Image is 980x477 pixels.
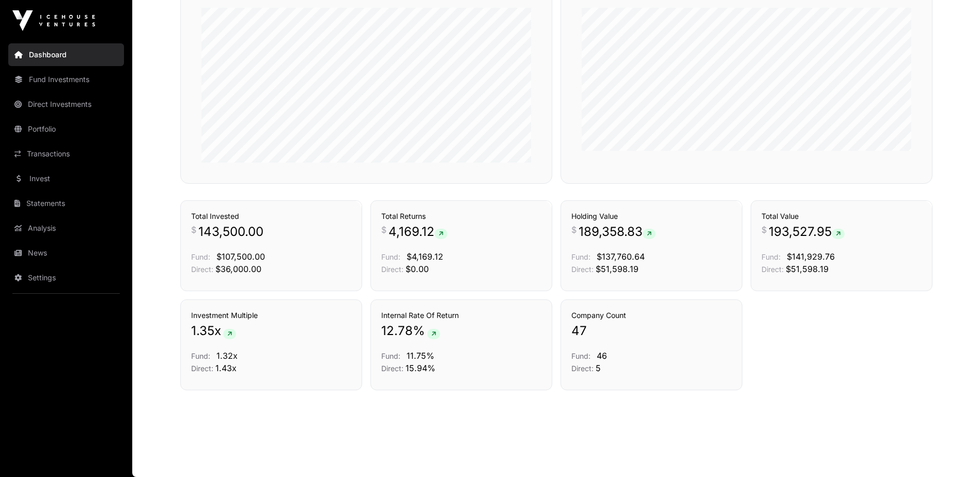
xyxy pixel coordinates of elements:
[381,252,400,261] span: Fund:
[571,364,594,373] span: Direct:
[191,323,214,339] span: 1.35
[191,211,351,221] h3: Total Invested
[413,323,425,339] span: %
[216,351,238,361] span: 1.32x
[191,252,210,261] span: Fund:
[761,224,767,236] span: $
[596,363,601,373] span: 5
[571,310,732,321] h3: Company Count
[596,264,639,274] span: $51,598.19
[388,224,447,240] span: 4,169.12
[786,264,829,274] span: $51,598.19
[571,252,590,261] span: Fund:
[787,251,835,262] span: $141,929.76
[8,93,124,116] a: Direct Investments
[381,364,403,373] span: Direct:
[8,118,124,140] a: Portfolio
[769,224,845,240] span: 193,527.95
[8,142,124,165] a: Transactions
[215,264,261,274] span: $36,000.00
[191,265,213,274] span: Direct:
[8,192,124,215] a: Statements
[8,167,124,190] a: Invest
[597,351,607,361] span: 46
[8,43,124,66] a: Dashboard
[381,352,400,360] span: Fund:
[215,363,237,373] span: 1.43x
[8,68,124,91] a: Fund Investments
[406,363,435,373] span: 15.94%
[407,351,434,361] span: 11.75%
[381,310,541,321] h3: Internal Rate Of Return
[407,251,443,262] span: $4,169.12
[8,266,124,289] a: Settings
[571,211,732,221] h3: Holding Value
[406,264,429,274] span: $0.00
[214,323,221,339] span: x
[928,427,980,477] iframe: Chat Widget
[12,10,95,31] img: Icehouse Ventures Logo
[571,265,594,274] span: Direct:
[761,211,922,221] h3: Total Value
[761,252,781,261] span: Fund:
[381,211,541,221] h3: Total Returns
[191,224,196,236] span: $
[571,224,577,236] span: $
[198,224,263,240] span: 143,500.00
[381,265,403,274] span: Direct:
[381,323,413,339] span: 12.78
[381,224,386,236] span: $
[8,242,124,264] a: News
[579,224,656,240] span: 189,358.83
[571,323,587,339] span: 47
[571,352,590,360] span: Fund:
[191,364,213,373] span: Direct:
[8,217,124,240] a: Analysis
[216,251,265,262] span: $107,500.00
[761,265,784,274] span: Direct:
[597,251,645,262] span: $137,760.64
[191,310,351,321] h3: Investment Multiple
[191,352,210,360] span: Fund:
